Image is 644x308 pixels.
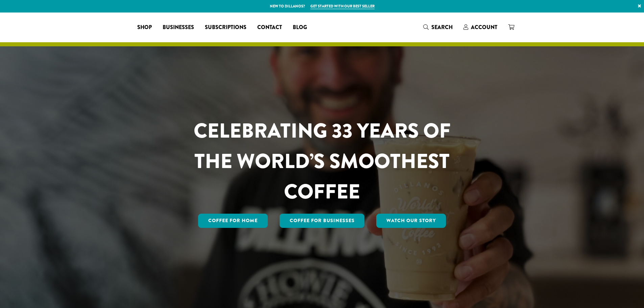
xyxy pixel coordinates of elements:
a: Coffee For Businesses [280,214,365,228]
h1: CELEBRATING 33 YEARS OF THE WORLD’S SMOOTHEST COFFEE [174,116,471,207]
a: Coffee for Home [198,214,268,228]
span: Contact [257,23,282,32]
span: Blog [293,23,307,32]
a: Search [418,22,458,33]
span: Account [471,23,497,31]
a: Watch Our Story [376,214,446,228]
a: Shop [132,22,157,33]
span: Search [431,23,453,31]
span: Businesses [163,23,194,32]
span: Shop [137,23,152,32]
span: Subscriptions [205,23,246,32]
a: Get started with our best seller [310,3,375,9]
